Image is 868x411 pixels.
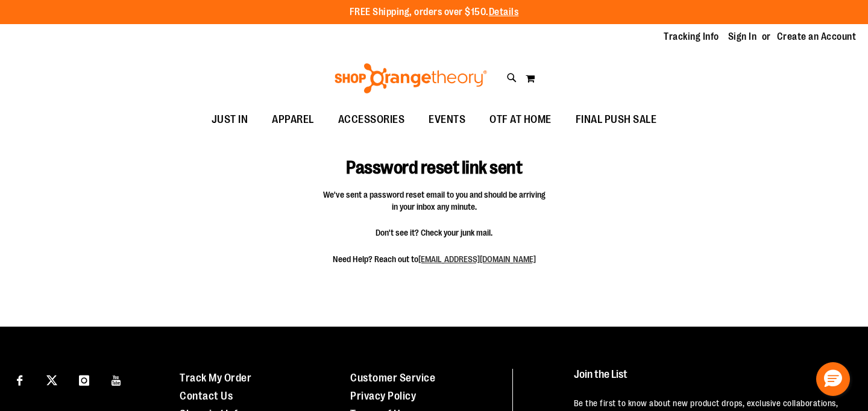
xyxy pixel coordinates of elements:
[106,369,127,390] a: Visit our Youtube page
[564,106,669,134] a: FINAL PUSH SALE
[350,390,416,402] a: Privacy Policy
[816,362,850,396] button: Hello, have a question? Let’s chat.
[777,30,857,43] a: Create an Account
[489,7,519,17] a: Details
[477,106,564,134] a: OTF AT HOME
[260,106,326,134] a: APPAREL
[429,106,465,133] span: EVENTS
[728,30,757,43] a: Sign In
[576,106,657,133] span: FINAL PUSH SALE
[350,372,435,384] a: Customer Service
[664,30,719,43] a: Tracking Info
[42,369,63,390] a: Visit our X page
[322,227,546,239] span: Don't see it? Check your junk mail.
[333,63,489,93] img: Shop Orangetheory
[489,106,552,133] span: OTF AT HOME
[418,254,536,264] a: [EMAIL_ADDRESS][DOMAIN_NAME]
[180,390,233,402] a: Contact Us
[272,106,314,133] span: APPAREL
[9,369,30,390] a: Visit our Facebook page
[180,372,251,384] a: Track My Order
[200,106,260,134] a: JUST IN
[326,106,417,134] a: ACCESSORIES
[350,5,519,19] p: FREE Shipping, orders over $150.
[574,369,845,391] h4: Join the List
[74,369,95,390] a: Visit our Instagram page
[322,189,546,213] span: We've sent a password reset email to you and should be arriving in your inbox any minute.
[294,140,575,178] h1: Password reset link sent
[46,375,57,386] img: Twitter
[417,106,477,134] a: EVENTS
[212,106,248,133] span: JUST IN
[322,253,546,265] span: Need Help? Reach out to
[338,106,405,133] span: ACCESSORIES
